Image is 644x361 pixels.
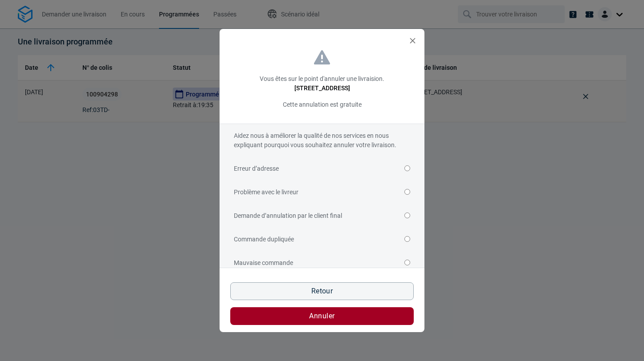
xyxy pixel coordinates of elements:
[404,189,410,195] input: Problème avec le livreur
[234,131,410,150] p: Aidez nous à améliorer la qualité de nos services en nous expliquant pourquoi vous souhaitez annu...
[230,307,414,325] button: Annuler
[230,74,414,84] p: Vous êtes sur le point d'annuler une livraision.
[234,189,298,196] span: Problème avec le livreur
[220,29,424,333] div: Cancel deliveries modal
[404,165,410,171] input: Erreur d’adresse
[234,259,293,266] span: Mauvaise commande
[404,213,410,218] input: Demande d’annulation par le client final
[311,288,333,295] span: Retour
[294,84,350,92] strong: [STREET_ADDRESS]
[230,282,414,300] button: Retour
[404,260,410,265] input: Mauvaise commande
[283,101,362,108] span: Cette annulation est gratuite
[404,236,410,242] input: Commande dupliquée
[309,313,334,320] span: Annuler
[234,212,342,219] span: Demande d’annulation par le client final
[234,165,279,172] span: Erreur d’adresse
[234,236,294,243] span: Commande dupliquée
